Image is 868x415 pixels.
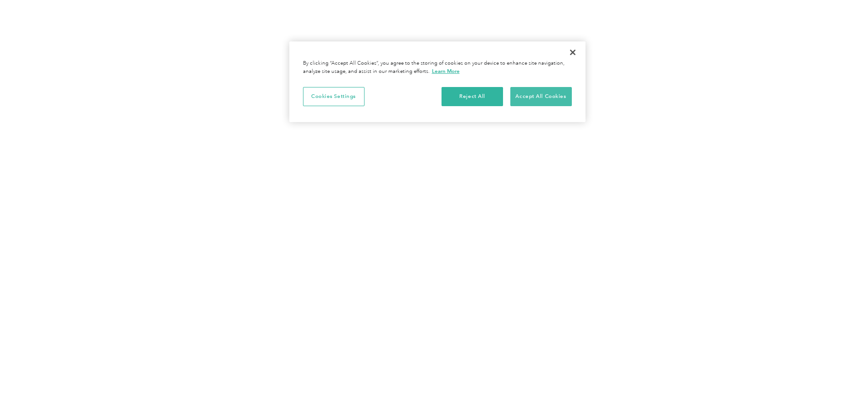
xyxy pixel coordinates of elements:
button: Cookies Settings [303,87,365,106]
div: By clicking “Accept All Cookies”, you agree to the storing of cookies on your device to enhance s... [303,60,572,76]
div: Privacy [289,41,586,122]
button: Accept All Cookies [510,87,572,106]
div: Cookie banner [289,41,586,122]
button: Reject All [442,87,503,106]
a: More information about your privacy, opens in a new tab [432,68,460,74]
button: Close [563,42,583,62]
